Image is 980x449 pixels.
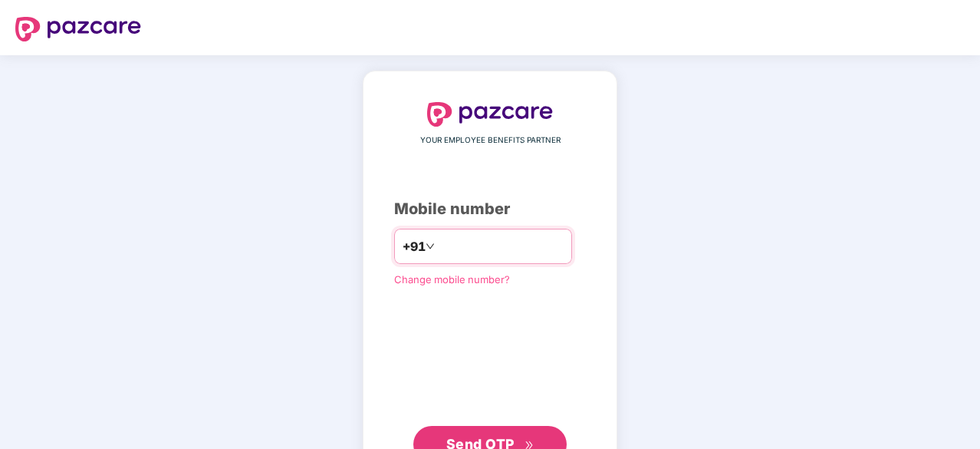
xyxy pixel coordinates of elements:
span: down [426,242,435,251]
img: logo [15,17,141,41]
a: Change mobile number? [394,273,510,286]
div: Mobile number [394,197,586,221]
img: logo [427,102,553,127]
span: YOUR EMPLOYEE BENEFITS PARTNER [420,134,561,147]
span: +91 [403,237,426,256]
